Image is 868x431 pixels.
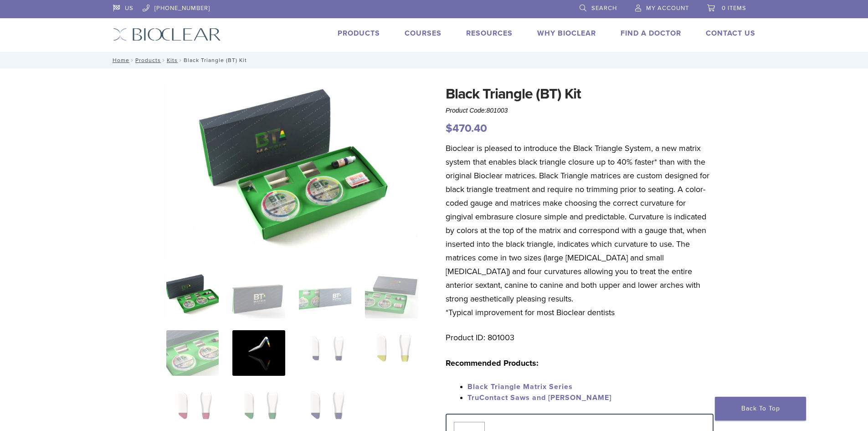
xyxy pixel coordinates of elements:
[405,29,442,38] a: Courses
[591,5,617,12] span: Search
[706,29,755,38] a: Contact Us
[106,52,762,68] nav: Black Triangle (BT) Kit
[446,107,508,114] span: Product Code:
[446,141,714,319] p: Bioclear is pleased to introduce the Black Triangle System, a new matrix system that enables blac...
[446,122,487,135] bdi: 470.40
[178,58,184,62] span: /
[166,83,418,261] img: Intro Black Triangle Kit-6 - Copy
[537,29,596,38] a: Why Bioclear
[110,57,129,63] a: Home
[487,107,508,114] span: 801003
[232,330,285,376] img: Black Triangle (BT) Kit - Image 6
[365,273,417,318] img: Black Triangle (BT) Kit - Image 4
[467,382,573,391] a: Black Triangle Matrix Series
[161,58,167,62] span: /
[722,5,746,12] span: 0 items
[446,83,714,105] h1: Black Triangle (BT) Kit
[166,330,219,376] img: Black Triangle (BT) Kit - Image 5
[299,330,351,376] img: Black Triangle (BT) Kit - Image 7
[466,29,513,38] a: Resources
[232,273,285,318] img: Black Triangle (BT) Kit - Image 2
[365,330,417,376] img: Black Triangle (BT) Kit - Image 8
[446,358,539,368] strong: Recommended Products:
[167,57,178,63] a: Kits
[299,273,351,318] img: Black Triangle (BT) Kit - Image 3
[135,57,161,63] a: Products
[129,58,135,62] span: /
[338,29,380,38] a: Products
[446,331,714,344] p: Product ID: 801003
[467,393,611,402] a: TruContact Saws and [PERSON_NAME]
[715,397,806,421] a: Back To Top
[646,5,689,12] span: My Account
[166,273,219,318] img: Intro-Black-Triangle-Kit-6-Copy-e1548792917662-324x324.jpg
[621,29,681,38] a: Find A Doctor
[446,122,452,135] span: $
[113,28,221,41] img: Bioclear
